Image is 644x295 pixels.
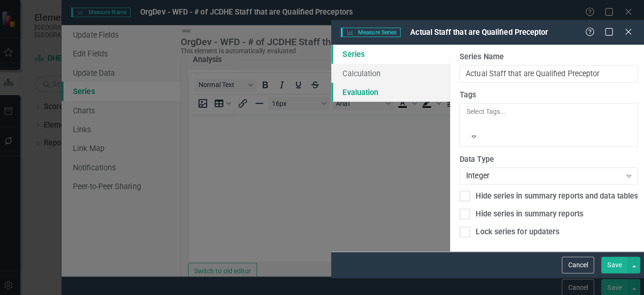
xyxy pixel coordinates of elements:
[331,63,449,82] a: Calculation
[409,27,546,36] span: Actual Staff that are Qualified Preceptor
[474,189,635,199] div: Hide series in summary reports and data tables
[458,64,635,82] input: Series Name
[458,152,635,163] label: Data Type
[458,51,635,62] label: Series Name
[559,254,591,271] button: Cancel
[598,254,625,271] button: Save
[458,89,635,100] label: Tags
[331,44,449,63] a: Series
[331,82,449,101] a: Evaluation
[465,105,628,115] div: Select Tags...
[474,207,580,217] div: Hide series in summary reports
[474,224,557,235] div: Lock series for updaters
[465,168,618,179] div: Integer
[341,27,400,37] span: Measure Series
